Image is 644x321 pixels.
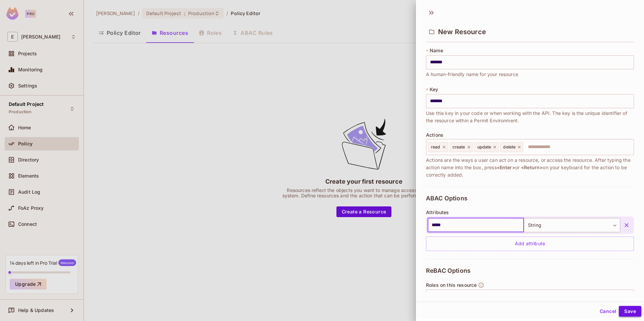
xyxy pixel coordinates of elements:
span: update [477,144,491,150]
span: Use this key in your code or when working with the API. The key is the unique identifier of the r... [426,110,634,124]
span: A human-friendly name for your resource [426,71,518,78]
span: <Return> [521,165,543,170]
div: delete [500,142,523,152]
span: Key [430,87,438,92]
div: update [474,142,499,152]
span: ABAC Options [426,195,468,202]
span: Roles on this resource [426,282,477,288]
span: ReBAC Options [426,267,471,274]
span: New Resource [438,28,486,36]
button: Save [619,306,641,317]
span: delete [503,144,516,150]
span: Actions [426,132,443,138]
div: read [428,142,448,152]
span: <Enter> [497,165,515,170]
span: Actions are the ways a user can act on a resource, or access the resource. After typing the actio... [426,156,634,179]
button: Cancel [597,306,619,317]
span: read [431,144,440,150]
div: create [449,142,473,152]
span: Name [430,48,443,53]
div: Add attribute [426,237,634,251]
div: String [524,218,620,232]
span: create [452,144,465,150]
span: Attributes [426,210,449,215]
